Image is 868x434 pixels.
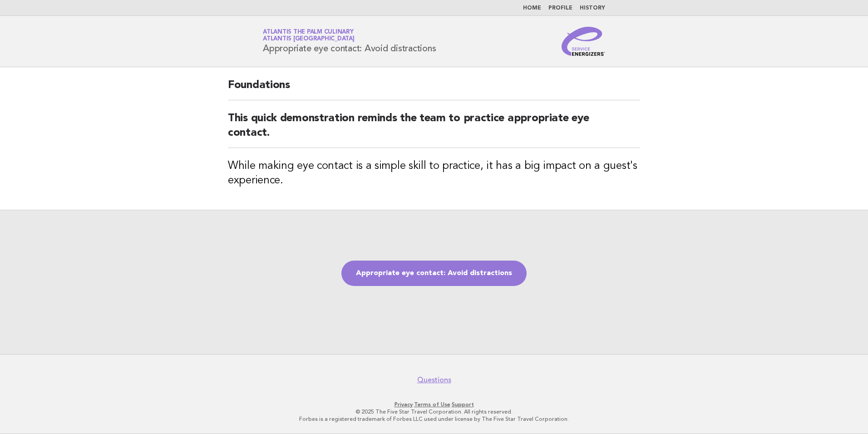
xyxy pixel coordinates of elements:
p: · · [156,401,712,408]
span: Atlantis [GEOGRAPHIC_DATA] [263,36,355,42]
a: Privacy [395,401,413,408]
img: Service Energizers [562,27,605,56]
a: Terms of Use [414,401,450,408]
h1: Appropriate eye contact: Avoid distractions [263,30,436,53]
a: Profile [548,5,572,11]
a: Home [523,5,541,11]
a: Support [452,401,474,408]
h3: While making eye contact is a simple skill to practice, it has a big impact on a guest's experience. [228,159,640,188]
a: Atlantis The Palm CulinaryAtlantis [GEOGRAPHIC_DATA] [263,29,355,42]
p: © 2025 The Five Star Travel Corporation. All rights reserved. [156,408,712,415]
h2: Foundations [228,78,640,100]
a: History [580,5,605,11]
a: Appropriate eye contact: Avoid distractions [341,261,527,286]
a: Questions [417,375,451,385]
p: Forbes is a registered trademark of Forbes LLC used under license by The Five Star Travel Corpora... [156,415,712,423]
h2: This quick demonstration reminds the team to practice appropriate eye contact. [228,111,640,148]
